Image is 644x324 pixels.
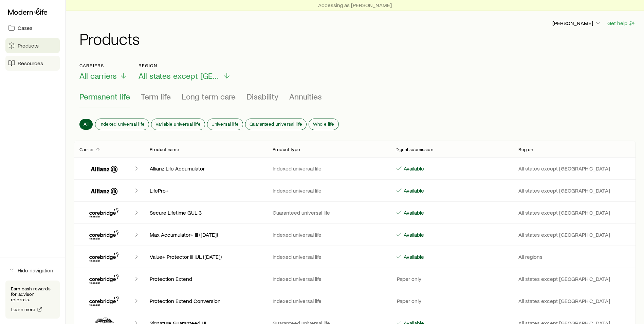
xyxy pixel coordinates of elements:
button: Whole life [309,119,338,130]
span: Guaranteed universal life [250,121,302,127]
span: Universal life [211,121,239,127]
p: Value+ Protector III IUL ([DATE]) [150,253,262,260]
button: Hide navigation [5,263,60,278]
a: Cases [5,20,60,35]
span: Cases [18,24,33,31]
span: All [84,121,89,127]
p: Digital submission [395,147,433,152]
span: Whole life [313,121,334,127]
p: All states except [GEOGRAPHIC_DATA] [518,231,630,238]
span: Resources [18,60,43,67]
p: Guaranteed universal life [273,209,385,216]
button: Variable universal life [151,119,205,130]
span: Hide navigation [18,267,53,274]
p: LifePro+ [150,187,262,194]
p: Available [402,253,424,260]
p: Available [402,209,424,216]
h1: Products [79,30,636,47]
button: All [79,119,93,130]
p: Region [139,63,231,68]
span: Disability [246,92,278,101]
p: Protection Extend Conversion [150,298,262,304]
p: Accessing as [PERSON_NAME] [318,2,392,8]
p: Carriers [79,63,128,68]
span: All states except [GEOGRAPHIC_DATA] [139,71,220,80]
button: CarriersAll carriers [79,63,128,81]
p: Indexed universal life [273,275,385,282]
a: Products [5,38,60,53]
p: Paper only [395,275,421,282]
p: Available [402,231,424,238]
p: All states except [GEOGRAPHIC_DATA] [518,298,630,304]
p: Indexed universal life [273,187,385,194]
button: Universal life [207,119,243,130]
p: Product name [150,147,179,152]
p: Available [402,187,424,194]
p: Max Accumulator+ III ([DATE]) [150,231,262,238]
p: Protection Extend [150,275,262,282]
button: RegionAll states except [GEOGRAPHIC_DATA] [139,63,231,81]
button: Guaranteed universal life [245,119,306,130]
span: Long term care [182,92,236,101]
button: Get help [607,19,636,27]
p: Indexed universal life [273,165,385,172]
button: [PERSON_NAME] [552,19,602,28]
p: Paper only [395,298,421,304]
a: Resources [5,56,60,71]
span: Variable universal life [155,121,201,127]
span: Annuities [289,92,322,101]
p: [PERSON_NAME] [552,20,601,26]
span: Term life [141,92,171,101]
span: Learn more [11,307,36,312]
p: All states except [GEOGRAPHIC_DATA] [518,209,630,216]
p: All states except [GEOGRAPHIC_DATA] [518,187,630,194]
span: All carriers [79,71,117,80]
p: All states except [GEOGRAPHIC_DATA] [518,275,630,282]
div: Product types [79,92,630,108]
p: Indexed universal life [273,231,385,238]
span: Indexed universal life [99,121,145,127]
p: Product type [273,147,300,152]
p: Indexed universal life [273,253,385,260]
span: Products [18,42,39,49]
p: Earn cash rewards for advisor referrals. [11,286,54,302]
p: All regions [518,253,630,260]
p: Carrier [79,147,94,152]
p: Allianz Life Accumulator [150,165,262,172]
p: Indexed universal life [273,298,385,304]
span: Permanent life [79,92,130,101]
div: Earn cash rewards for advisor referrals.Learn more [5,281,60,319]
p: Secure Lifetime GUL 3 [150,209,262,216]
p: All states except [GEOGRAPHIC_DATA] [518,165,630,172]
button: Indexed universal life [95,119,149,130]
p: Available [402,165,424,172]
p: Region [518,147,533,152]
